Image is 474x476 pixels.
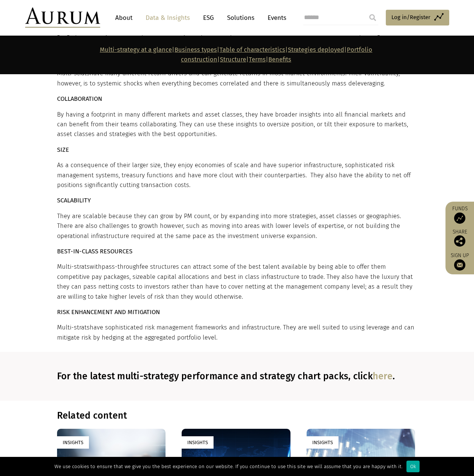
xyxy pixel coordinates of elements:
[449,205,470,224] a: Funds
[142,11,194,25] a: Data & Insights
[386,10,449,25] a: Log in/Register
[100,46,372,63] strong: | | | | | |
[57,410,321,421] h3: Related content
[182,436,214,449] div: Insights
[57,110,415,139] p: By having a footprint in many different markets and asset classes, they have broader insights int...
[25,7,100,28] img: Aurum
[373,371,393,382] a: here
[57,248,132,255] strong: BEST-IN-CLASS RESOURCES
[449,252,470,271] a: Sign up
[288,46,344,53] a: Strategies deployed
[454,235,465,247] img: Share this post
[199,11,218,25] a: ESG
[264,11,286,25] a: Events
[268,56,291,63] a: Benefits
[175,46,217,53] a: Business types
[57,69,415,88] p: have many different return drivers and can generate returns in most market environments. Their vu...
[220,56,246,63] a: Structure
[406,461,420,472] div: Ok
[57,95,102,102] strong: COLLABORATION
[391,13,430,22] span: Log in/Register
[449,229,470,247] div: Share
[249,56,266,63] a: Terms
[266,56,268,63] strong: |
[365,10,380,25] input: Submit
[57,262,415,302] p: with fee structures can attract some of the best talent available by being able to offer them com...
[57,324,90,331] span: Multi-strats
[220,46,285,53] a: Table of characteristics
[111,11,136,25] a: About
[454,259,465,271] img: Sign up to our newsletter
[57,436,89,449] div: Insights
[57,160,415,190] p: As a consequence of their larger size, they enjoy economies of scale and have superior infrastruc...
[57,211,415,241] p: They are scalable because they can grow by PM count, or by expanding into more strategies, asset ...
[57,308,160,316] strong: RISK ENHANCEMENT AND MITIGATION
[57,263,90,270] span: Multi-strats
[57,197,91,204] strong: SCALABILITY
[102,263,140,270] span: pass-through
[57,323,415,343] p: have sophisticated risk management frameworks and infrastructure. They are well suited to using l...
[57,146,69,153] strong: SIZE
[307,436,339,449] div: Insights
[100,46,172,53] a: Multi-strategy at a glance
[57,371,415,382] h3: For the latest multi-strategy performance and strategy chart packs, click .
[223,11,258,25] a: Solutions
[454,213,465,224] img: Access Funds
